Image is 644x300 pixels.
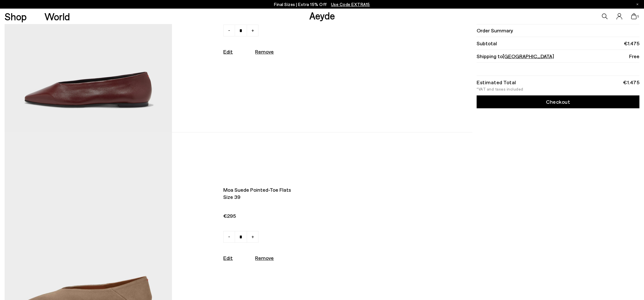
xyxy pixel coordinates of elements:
u: Remove [255,255,274,261]
span: Free [629,53,639,60]
li: Subtotal [477,37,639,50]
p: Final Sizes | Extra 15% Off [274,1,370,8]
span: €295 [223,212,406,219]
span: Shipping to [477,53,554,60]
span: €1.475 [624,40,639,47]
a: Shop [5,11,27,21]
span: Moa suede pointed-toe flats [223,186,406,193]
a: - [223,231,235,243]
li: Order Summary [477,24,639,37]
span: [GEOGRAPHIC_DATA] [503,53,554,59]
a: World [44,11,70,21]
a: - [223,25,235,36]
a: Checkout [477,95,639,108]
a: + [247,231,259,243]
a: Edit [223,48,233,55]
u: Remove [255,48,274,55]
span: 5 [637,15,640,18]
a: Edit [223,255,233,261]
a: Aeyde [309,9,335,21]
span: Navigate to /collections/ss25-final-sizes [331,2,370,7]
a: 5 [631,13,637,19]
span: - [228,27,230,34]
span: + [251,27,254,34]
div: €1.475 [623,80,639,84]
div: *VAT and taxes included [477,87,639,91]
a: + [247,25,259,36]
span: Size 39 [223,193,406,201]
span: + [251,233,254,240]
div: Estimated Total [477,80,516,84]
span: - [228,233,230,240]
